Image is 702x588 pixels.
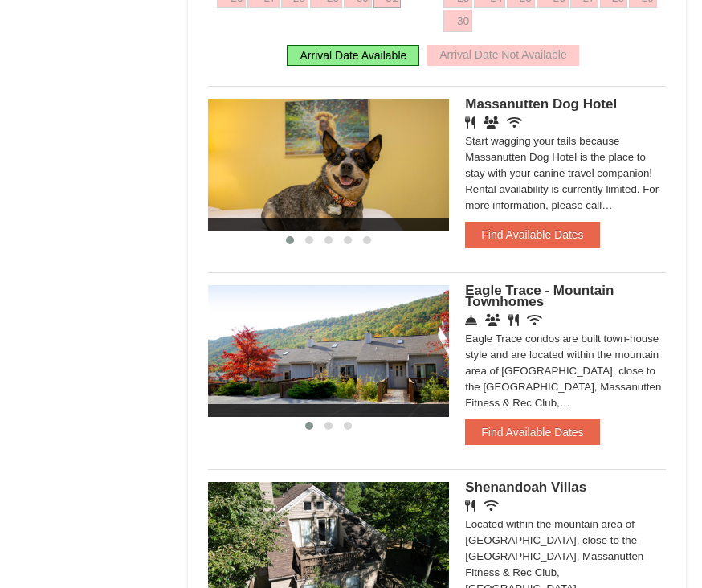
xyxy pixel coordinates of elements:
[527,315,542,327] i: Wireless Internet (free)
[465,480,586,496] span: Shenandoah Villas
[287,46,419,67] div: Arrival Date Available
[465,117,475,129] i: Restaurant
[484,117,499,129] i: Banquet Facilities
[465,223,599,248] button: Find Available Dates
[484,500,499,512] i: Wireless Internet (free)
[507,117,522,129] i: Wireless Internet (free)
[465,284,614,310] span: Eagle Trace - Mountain Townhomes
[465,134,666,214] div: Start wagging your tails because Massanutten Dog Hotel is the place to stay with your canine trav...
[485,315,500,327] i: Conference Facilities
[465,315,477,327] i: Concierge Desk
[443,10,472,33] a: 30
[465,332,666,412] div: Eagle Trace condos are built town-house style and are located within the mountain area of [GEOGRA...
[427,46,578,67] div: Arrival Date Not Available
[465,420,599,446] button: Find Available Dates
[508,315,519,327] i: Restaurant
[465,500,475,512] i: Restaurant
[465,97,617,112] span: Massanutten Dog Hotel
